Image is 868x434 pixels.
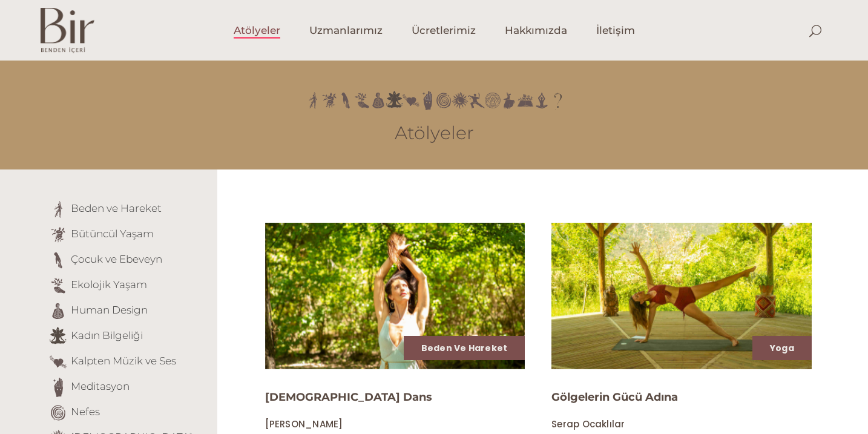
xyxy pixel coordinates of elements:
a: Beden ve Hareket [421,342,507,354]
a: Gölgelerin Gücü Adına [551,390,678,404]
span: [PERSON_NAME] [265,418,343,430]
a: [PERSON_NAME] [265,418,343,430]
span: Ücretlerimiz [412,24,476,38]
a: Meditasyon [71,380,130,392]
span: Hakkımızda [505,24,567,38]
a: [DEMOGRAPHIC_DATA] Dans [265,390,432,404]
a: Çocuk ve Ebeveyn [71,253,162,265]
span: Uzmanlarımız [309,24,383,38]
a: Kadın Bilgeliği [71,329,143,341]
a: Yoga [770,342,794,354]
span: İletişim [596,24,635,38]
a: Kalpten Müzik ve Ses [71,355,176,367]
span: Atölyeler [234,24,280,38]
a: Beden ve Hareket [71,202,162,214]
a: Bütüncül Yaşam [71,228,154,240]
a: Serap Ocaklılar [551,418,625,430]
a: Nefes [71,406,100,418]
span: Serap Ocaklılar [551,418,625,430]
a: Ekolojik Yaşam [71,278,147,291]
a: Human Design [71,304,148,316]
